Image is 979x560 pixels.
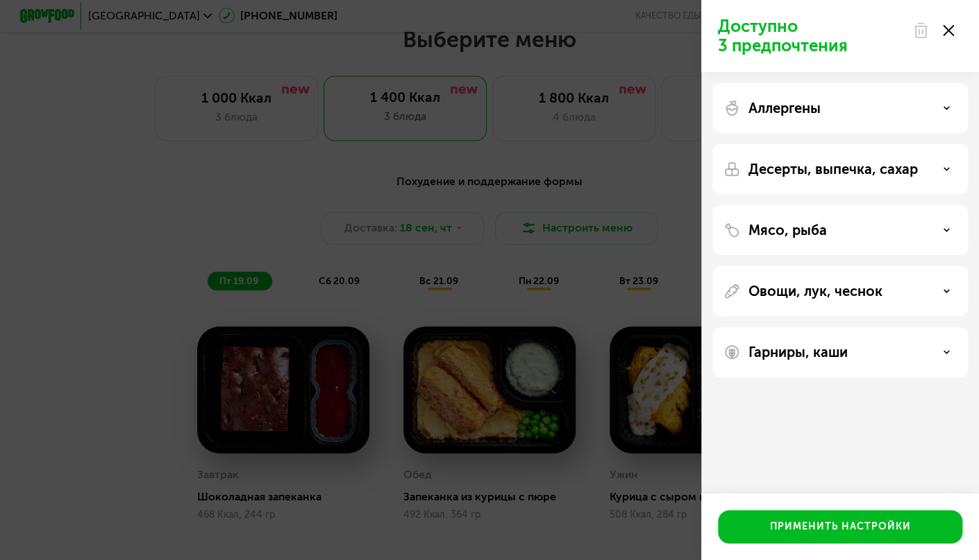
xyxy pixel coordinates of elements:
div: Применить настройки [770,520,911,534]
p: Аллергены [748,100,821,116]
p: Десерты, выпечка, сахар [748,161,918,177]
p: Гарниры, каши [748,344,848,360]
p: Мясо, рыба [748,222,827,238]
p: Овощи, лук, чеснок [748,283,882,299]
p: Доступно 3 предпочтения [718,17,904,55]
button: Применить настройки [718,510,962,543]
